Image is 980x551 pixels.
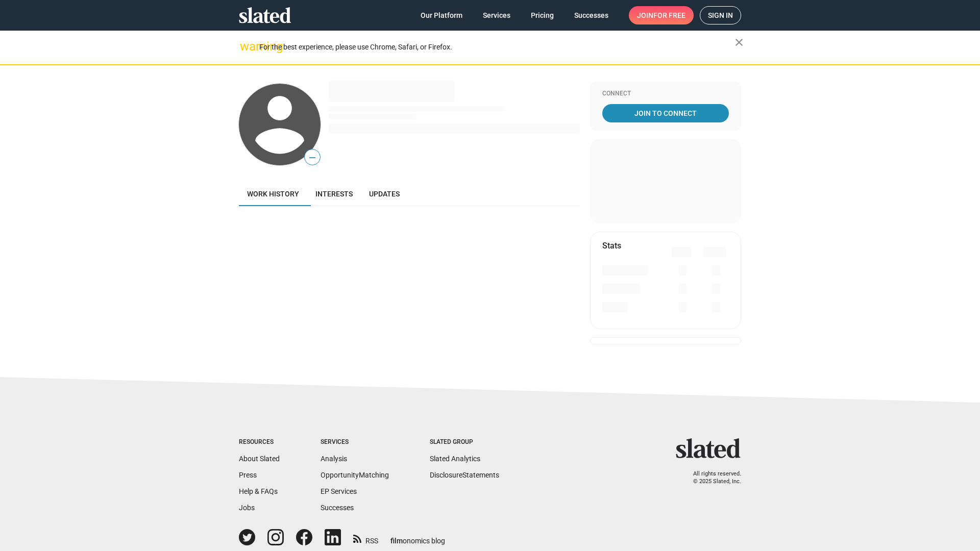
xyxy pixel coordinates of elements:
div: Slated Group [430,438,499,446]
span: Interests [315,190,353,198]
a: Our Platform [412,6,471,24]
span: Updates [369,190,400,198]
span: — [305,151,320,164]
div: Services [321,438,389,446]
mat-icon: close [733,36,745,48]
a: RSS [353,530,378,546]
a: About Slated [239,455,280,463]
span: for free [653,6,685,24]
span: Join [637,6,685,24]
p: All rights reserved. © 2025 Slated, Inc. [682,470,741,485]
a: Sign in [700,6,741,24]
a: Successes [566,6,617,24]
span: Join To Connect [604,104,727,122]
a: Interests [307,182,361,206]
span: film [390,537,403,545]
a: Joinfor free [629,6,694,24]
mat-icon: warning [240,40,252,53]
a: Pricing [523,6,562,24]
span: Sign in [708,7,733,24]
mat-card-title: Stats [602,240,621,251]
span: Services [483,6,510,24]
a: Help & FAQs [239,487,278,495]
a: OpportunityMatching [321,471,389,479]
a: Press [239,471,257,479]
div: Resources [239,438,280,446]
div: Connect [602,90,729,98]
a: Jobs [239,504,255,512]
a: EP Services [321,487,357,495]
a: Slated Analytics [430,455,480,463]
a: Join To Connect [602,104,729,122]
a: filmonomics blog [390,528,445,546]
span: Pricing [531,6,554,24]
span: Our Platform [421,6,462,24]
a: DisclosureStatements [430,471,499,479]
a: Updates [361,182,408,206]
div: For the best experience, please use Chrome, Safari, or Firefox. [259,40,735,54]
a: Work history [239,182,307,206]
a: Analysis [321,455,347,463]
span: Work history [247,190,299,198]
a: Successes [321,504,354,512]
span: Successes [574,6,608,24]
a: Services [475,6,519,24]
